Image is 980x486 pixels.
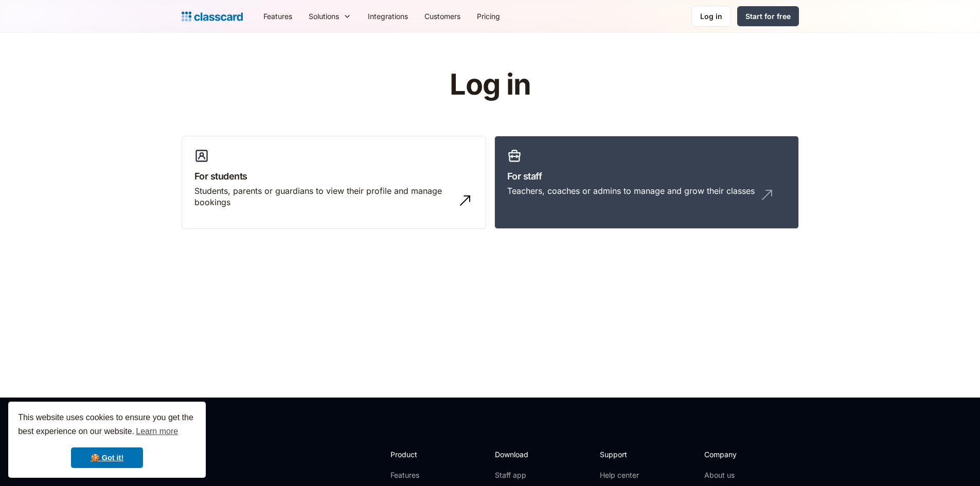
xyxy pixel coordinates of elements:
[494,136,799,229] a: For staffTeachers, coaches or admins to manage and grow their classes
[134,424,180,439] a: learn more about cookies
[495,449,537,460] h2: Download
[182,9,243,24] a: home
[507,169,786,183] h3: For staff
[360,5,416,28] a: Integrations
[416,5,469,28] a: Customers
[737,6,799,26] a: Start for free
[255,5,300,28] a: Features
[300,5,360,28] div: Solutions
[507,185,755,196] div: Teachers, coaches or admins to manage and grow their classes
[182,136,486,229] a: For studentsStudents, parents or guardians to view their profile and manage bookings
[691,6,731,27] a: Log in
[8,402,206,478] div: cookieconsent
[469,5,508,28] a: Pricing
[600,449,642,460] h2: Support
[390,470,446,480] a: Features
[309,11,339,22] div: Solutions
[18,411,196,439] span: This website uses cookies to ensure you get the best experience on our website.
[700,11,722,22] div: Log in
[390,449,446,460] h2: Product
[704,449,773,460] h2: Company
[704,470,773,480] a: About us
[600,470,642,480] a: Help center
[495,470,537,480] a: Staff app
[194,169,473,183] h3: For students
[327,69,653,101] h1: Log in
[194,185,453,208] div: Students, parents or guardians to view their profile and manage bookings
[71,447,143,468] a: dismiss cookie message
[745,11,791,22] div: Start for free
